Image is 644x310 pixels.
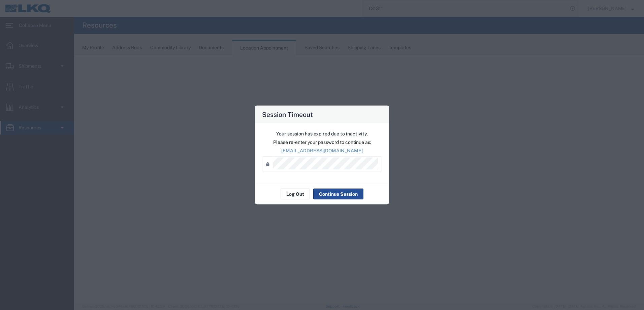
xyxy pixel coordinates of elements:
[262,139,382,146] p: Please re-enter your password to continue as:
[262,130,382,137] p: Your session has expired due to inactivity.
[262,147,382,154] p: [EMAIL_ADDRESS][DOMAIN_NAME]
[262,110,313,119] h4: Session Timeout
[313,189,363,199] button: Continue Session
[281,189,310,199] button: Log Out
